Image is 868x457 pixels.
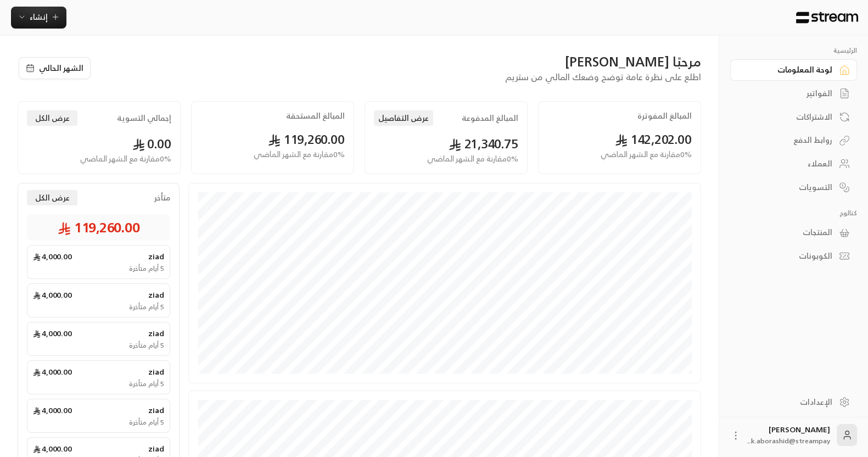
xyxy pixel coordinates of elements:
[148,251,164,262] span: ziad
[254,149,345,160] span: 0 % مقارنة مع الشهر الماضي
[744,135,832,146] div: روابط الدفع
[637,110,692,121] h2: المبالغ المفوترة
[148,289,164,300] span: ziad
[33,443,72,454] span: 4,000.00
[748,424,830,446] div: [PERSON_NAME]
[748,435,830,447] span: k.aborashid@streampay...
[33,405,72,416] span: 4,000.00
[33,251,72,262] span: 4,000.00
[268,128,345,151] span: 119,260.00
[730,46,857,55] p: الرئيسية
[730,106,857,127] a: الاشتراكات
[103,53,702,70] div: مرحبًا [PERSON_NAME]
[374,110,433,126] button: عرض التفاصيل
[730,176,857,198] a: التسويات
[615,128,692,151] span: 142,202.00
[744,88,832,99] div: الفواتير
[132,132,171,155] span: 0.00
[744,227,832,238] div: المنتجات
[27,360,170,394] a: ziad4,000.00 5 أيام متأخرة
[730,153,857,175] a: العملاء
[148,328,164,339] span: ziad
[462,113,518,124] h2: المبالغ المدفوعة
[744,250,832,261] div: الكوبونات
[148,443,164,454] span: ziad
[427,153,518,165] span: 0 % مقارنة مع الشهر الماضي
[27,110,77,126] button: عرض الكل
[730,246,857,267] a: الكوبونات
[11,7,66,29] button: إنشاء
[730,391,857,413] a: الإعدادات
[148,366,164,377] span: ziad
[730,209,857,218] p: كتالوج
[795,12,859,24] img: Logo
[80,153,171,165] span: 0 % مقارنة مع الشهر الماضي
[148,405,164,416] span: ziad
[117,113,171,124] h2: إجمالي التسوية
[30,10,48,24] span: إنشاء
[33,328,72,339] span: 4,000.00
[154,192,170,203] span: متأخر
[744,64,832,75] div: لوحة المعلومات
[744,112,832,122] div: الاشتراكات
[33,289,72,300] span: 4,000.00
[744,397,832,408] div: الإعدادات
[129,380,164,388] span: 5 أيام متأخرة
[601,149,692,160] span: 0 % مقارنة مع الشهر الماضي
[129,418,164,427] span: 5 أيام متأخرة
[27,399,170,433] a: ziad4,000.00 5 أيام متأخرة
[286,110,345,121] h2: المبالغ المستحقة
[730,59,857,81] a: لوحة المعلومات
[129,264,164,273] span: 5 أيام متأخرة
[505,69,701,85] span: اطلع على نظرة عامة توضح وضعك المالي من ستريم
[129,303,164,311] span: 5 أيام متأخرة
[730,83,857,104] a: الفواتير
[449,132,518,155] span: 21,340.75
[129,341,164,350] span: 5 أيام متأخرة
[744,158,832,169] div: العملاء
[58,219,140,236] span: 119,260.00
[730,222,857,243] a: المنتجات
[27,190,77,205] button: عرض الكل
[33,366,72,377] span: 4,000.00
[744,182,832,193] div: التسويات
[27,245,170,279] a: ziad4,000.00 5 أيام متأخرة
[27,283,170,317] a: ziad4,000.00 5 أيام متأخرة
[730,130,857,151] a: روابط الدفع
[27,322,170,356] a: ziad4,000.00 5 أيام متأخرة
[19,57,91,79] button: الشهر الحالي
